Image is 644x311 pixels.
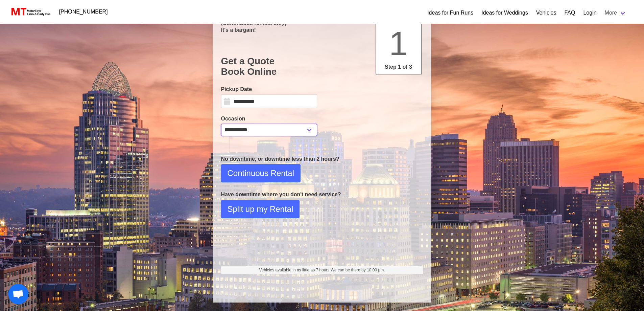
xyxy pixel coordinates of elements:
a: [PHONE_NUMBER] [55,5,112,19]
a: Ideas for Fun Runs [427,9,473,17]
h1: Get a Quote Book Online [221,56,423,77]
a: More [601,6,630,20]
div: Open chat [8,284,28,304]
a: FAQ [564,9,575,17]
span: Vehicles available in as little as 7 hours. [259,267,385,273]
span: Split up my Rental [228,203,293,215]
a: Ideas for Weddings [481,9,528,17]
a: Login [583,9,596,17]
p: No downtime, or downtime less than 2 hours? [221,155,423,163]
span: Continuous Rental [228,167,294,179]
button: Split up my Rental [221,200,300,218]
a: Vehicles [536,9,556,17]
span: We can be there by 10:00 pm. [331,268,385,272]
span: 1 [389,24,408,62]
img: MotorToys Logo [9,7,51,17]
p: Step 1 of 3 [379,63,418,71]
p: Have downtime where you don't need service? [221,191,423,199]
p: It's a bargain! [221,27,423,33]
button: Continuous Rental [221,164,301,182]
label: Occasion [221,115,317,123]
label: Pickup Date [221,85,317,93]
